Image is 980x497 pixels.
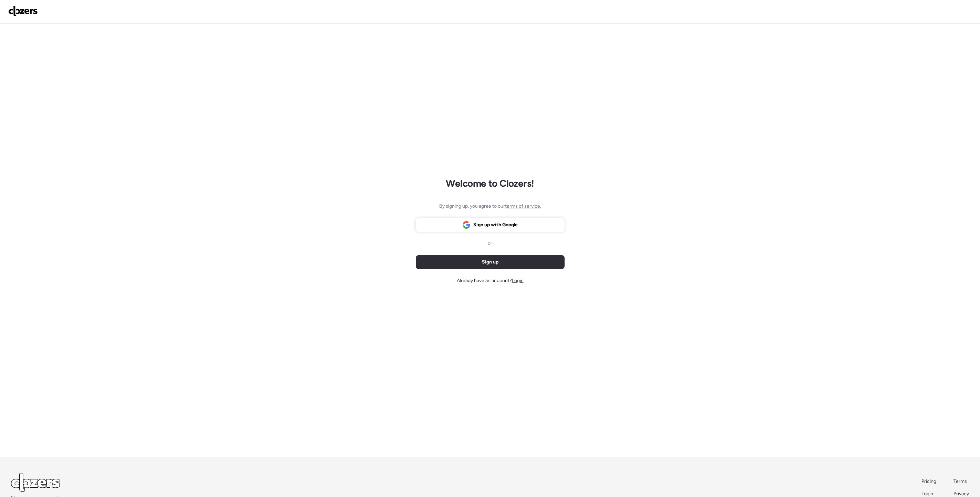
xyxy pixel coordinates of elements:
span: Login [921,491,933,497]
span: terms of service. [505,203,541,209]
span: Login [512,278,524,283]
span: Privacy [953,491,969,497]
a: Pricing [921,478,937,485]
span: Already have an account? [457,277,524,284]
a: Terms [953,478,969,485]
span: Sign up [482,259,498,266]
img: Logo [8,6,38,17]
span: Terms [953,478,967,484]
span: By signing up, you agree to our [439,203,541,210]
span: Pricing [921,478,936,484]
h1: Welcome to Clozers! [446,177,534,189]
img: Logo Light [11,474,60,492]
span: Sign up with Google [473,221,518,228]
span: or [488,240,492,247]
